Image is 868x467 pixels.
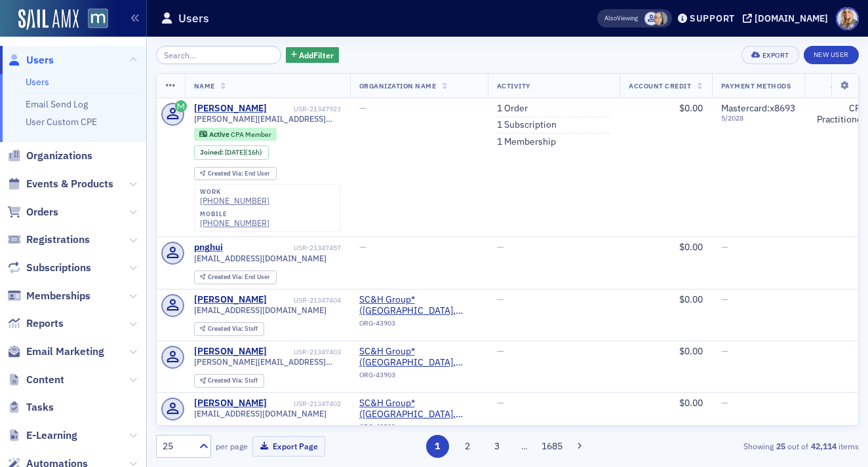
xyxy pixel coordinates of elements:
[269,105,341,113] div: USR-21347923
[26,149,92,163] span: Organizations
[359,398,479,420] a: SC&H Group* ([GEOGRAPHIC_DATA], [GEOGRAPHIC_DATA])
[515,440,534,452] span: …
[7,261,91,275] a: Subscriptions
[194,242,223,253] a: pnghui
[7,205,58,219] a: Orders
[497,136,556,148] a: 1 Membership
[200,218,269,228] a: [PHONE_NUMBER]
[7,400,54,415] a: Tasks
[194,114,341,124] span: [PERSON_NAME][EMAIL_ADDRESS][DOMAIN_NAME]
[634,440,859,452] div: Showing out of items
[208,272,245,281] span: Created Via :
[208,274,270,281] div: End User
[26,289,90,303] span: Memberships
[156,46,281,64] input: Search…
[26,205,58,219] span: Orders
[858,397,865,409] span: —
[194,305,326,315] span: [EMAIL_ADDRESS][DOMAIN_NAME]
[269,400,341,408] div: USR-21347402
[200,188,269,196] div: work
[26,261,91,275] span: Subscriptions
[7,428,77,443] a: E-Learning
[721,293,728,305] span: —
[497,81,531,90] span: Activity
[858,293,865,305] span: —
[755,12,828,24] div: [DOMAIN_NAME]
[644,12,658,26] span: Justin Chase
[679,345,703,357] span: $0.00
[497,293,504,305] span: —
[194,374,264,388] div: Created Via: Staff
[200,148,225,157] span: Joined :
[194,128,277,141] div: Active: Active: CPA Member
[7,345,104,359] a: Email Marketing
[225,147,245,157] span: [DATE]
[359,346,479,369] span: SC&H Group* (Sparks Glencoe, MD)
[604,14,638,23] span: Viewing
[741,46,799,64] button: Export
[194,294,267,306] a: [PERSON_NAME]
[26,428,77,443] span: E-Learning
[774,440,787,452] strong: 25
[497,397,504,409] span: —
[209,130,231,139] span: Active
[26,316,64,331] span: Reports
[194,145,269,160] div: Joined: 2025-10-01 00:00:00
[858,241,865,253] span: —
[497,241,504,253] span: —
[79,9,108,31] a: View Homepage
[194,346,267,358] a: [PERSON_NAME]
[216,440,248,452] label: per page
[629,81,691,90] span: Account Credit
[194,103,267,115] a: [PERSON_NAME]
[7,233,90,247] a: Registrations
[7,177,113,191] a: Events & Products
[286,47,340,64] button: AddFilter
[359,371,479,384] div: ORG-43903
[654,12,667,26] span: Aiyana Scarborough
[194,322,264,336] div: Created Via: Staff
[26,98,88,110] a: Email Send Log
[497,103,528,115] a: 1 Order
[194,398,267,409] a: [PERSON_NAME]
[679,241,703,253] span: $0.00
[858,345,865,357] span: —
[26,116,97,128] a: User Custom CPE
[721,345,728,357] span: —
[721,81,791,90] span: Payment Methods
[26,76,49,88] a: Users
[426,435,449,458] button: 1
[808,440,838,452] strong: 42,114
[231,130,271,139] span: CPA Member
[18,9,79,30] img: SailAMX
[26,177,113,191] span: Events & Products
[163,439,191,453] div: 25
[225,148,262,157] div: (16h)
[208,169,245,177] span: Created Via :
[194,81,215,90] span: Name
[26,233,90,247] span: Registrations
[604,14,617,22] div: Also
[836,7,859,30] span: Profile
[208,324,245,333] span: Created Via :
[26,400,54,415] span: Tasks
[7,373,64,387] a: Content
[299,49,334,61] span: Add Filter
[679,293,703,305] span: $0.00
[200,196,269,206] a: [PHONE_NUMBER]
[26,373,64,387] span: Content
[26,53,54,67] span: Users
[178,10,209,26] h1: Users
[814,103,865,126] div: CPA Practitioner
[721,397,728,409] span: —
[679,397,703,409] span: $0.00
[804,46,859,64] a: New User
[7,53,54,67] a: Users
[743,14,833,23] button: [DOMAIN_NAME]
